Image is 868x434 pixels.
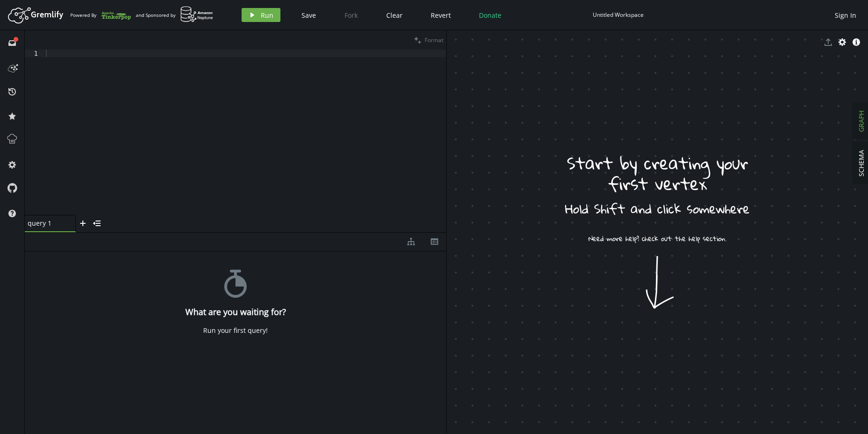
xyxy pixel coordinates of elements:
span: Clear [386,11,403,20]
span: query 1 [28,219,65,228]
div: Powered By [70,7,131,23]
button: Format [411,30,446,50]
img: AWS Neptune [180,6,213,22]
h4: What are you waiting for? [185,307,286,317]
div: Untitled Workspace [593,11,644,18]
button: Run [242,8,280,22]
span: Format [425,36,443,44]
button: Fork [337,8,365,22]
span: Fork [345,11,358,20]
span: Run [261,11,273,20]
div: and Sponsored by [136,6,213,24]
button: Sign In [830,8,861,22]
span: Donate [479,11,501,20]
span: Save [302,11,316,20]
button: Clear [379,8,410,22]
span: Sign In [835,11,856,20]
span: SCHEMA [857,150,866,177]
button: Donate [472,8,508,22]
span: GRAPH [857,110,866,132]
span: Revert [431,11,451,20]
div: Run your first query! [203,326,268,335]
button: Save [294,8,323,22]
div: 1 [25,50,44,57]
button: Revert [424,8,458,22]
